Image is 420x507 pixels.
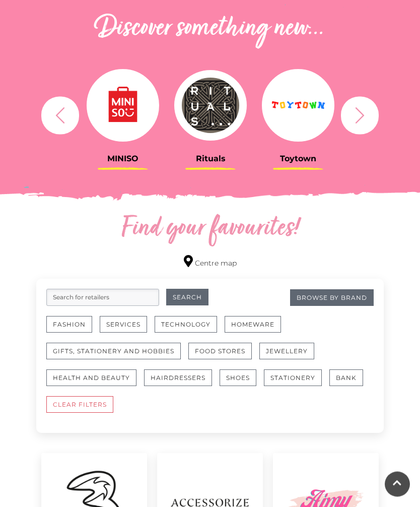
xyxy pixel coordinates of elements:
button: Fashion [46,316,92,333]
button: Gifts, Stationery and Hobbies [46,343,181,360]
h3: Toytown [262,154,334,164]
button: Shoes [220,370,256,387]
button: Search [166,289,208,306]
a: Health and Beauty [46,370,144,397]
a: MINISO [87,66,159,164]
a: Jewellery [259,343,322,370]
input: Search for retailers [46,289,159,306]
a: CLEAR FILTERS [46,397,121,423]
a: Rituals [174,66,247,164]
button: Stationery [264,370,322,387]
a: Gifts, Stationery and Hobbies [46,343,188,370]
button: CLEAR FILTERS [46,397,113,413]
a: Browse By Brand [290,290,374,306]
button: Bank [329,370,363,387]
h2: Discover something new... [36,13,384,45]
h3: Rituals [174,154,247,164]
a: Toytown [262,66,334,164]
a: Shoes [220,370,264,397]
a: Stationery [264,370,329,397]
a: Bank [329,370,371,397]
button: Services [100,316,147,333]
button: Hairdressers [144,370,212,387]
a: Hairdressers [144,370,220,397]
h3: MINISO [87,154,159,164]
button: Jewellery [259,343,314,360]
a: Centre map [184,256,237,269]
a: Food Stores [188,343,259,370]
a: Fashion [46,316,100,343]
a: Homeware [225,316,289,343]
a: Technology [155,316,225,343]
button: Food Stores [188,343,252,360]
button: Homeware [225,316,281,333]
h2: Find your favourites! [36,213,384,245]
button: Technology [155,316,217,333]
a: Services [100,316,155,343]
button: Health and Beauty [46,370,136,387]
